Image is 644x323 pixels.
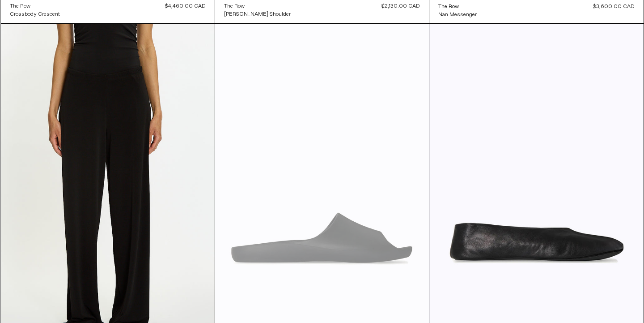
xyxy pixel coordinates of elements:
[10,2,60,10] a: The Row
[224,3,245,10] div: The Row
[438,3,459,11] div: The Row
[438,3,477,11] a: The Row
[593,3,635,11] div: $3,600.00 CAD
[10,10,60,18] a: Crossbody Crescent
[438,11,477,19] div: Nan Messenger
[165,2,206,10] div: $4,460.00 CAD
[224,2,291,10] a: The Row
[381,2,420,10] div: $2,130.00 CAD
[224,10,291,18] a: [PERSON_NAME] Shoulder
[438,11,477,19] a: Nan Messenger
[10,3,30,10] div: The Row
